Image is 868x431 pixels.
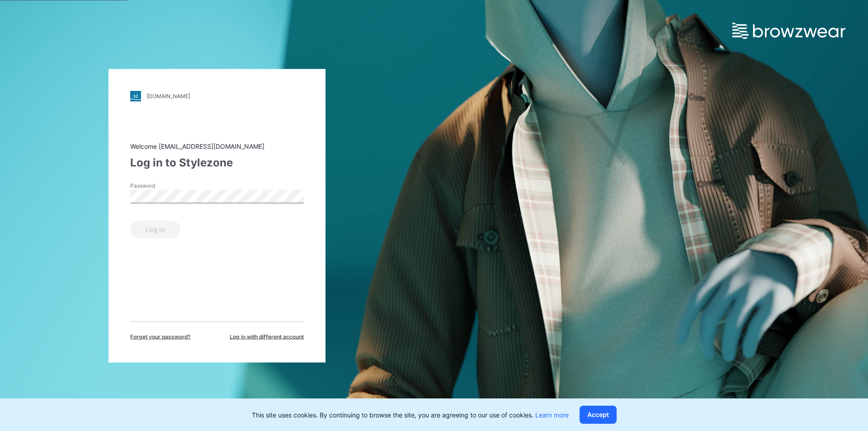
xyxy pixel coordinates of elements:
span: Forget your password? [130,332,191,341]
label: Password [130,181,193,189]
div: Welcome [EMAIL_ADDRESS][DOMAIN_NAME] [130,141,304,151]
div: [DOMAIN_NAME] [146,93,190,99]
button: Accept [580,406,617,424]
img: stylezone-logo.562084cfcfab977791bfbf7441f1a819.svg [130,90,141,101]
a: Learn more [535,411,569,419]
p: This site uses cookies. By continuing to browse the site, you are agreeing to our use of cookies. [252,410,569,420]
a: [DOMAIN_NAME] [130,90,304,101]
div: Log in to Stylezone [130,154,304,171]
span: Log in with different account [230,332,304,341]
img: browzwear-logo.e42bd6dac1945053ebaf764b6aa21510.svg [732,23,845,39]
